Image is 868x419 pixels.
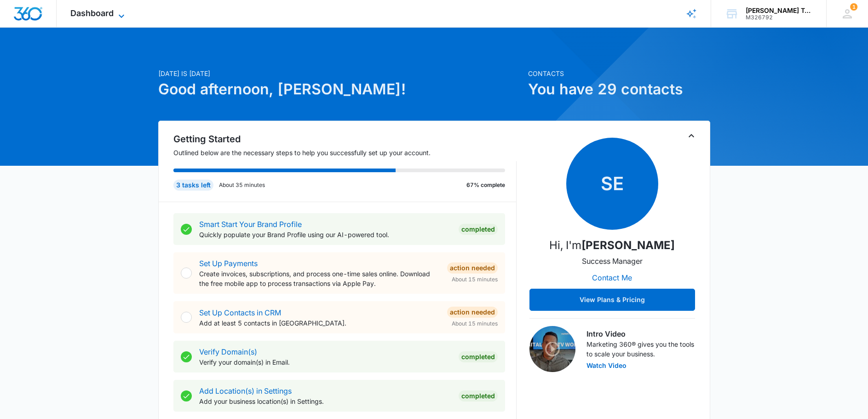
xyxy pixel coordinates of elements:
p: Add at least 5 contacts in [GEOGRAPHIC_DATA]. [199,318,440,328]
span: Dashboard [70,8,114,18]
a: Add Location(s) in Settings [199,386,292,396]
button: View Plans & Pricing [529,289,695,311]
p: Verify your domain(s) in Email. [199,357,451,367]
span: SE [566,138,658,230]
p: Add your business location(s) in Settings. [199,396,451,406]
a: Set Up Payments [199,259,258,268]
div: Action Needed [447,262,498,274]
span: About 15 minutes [452,275,498,284]
p: Marketing 360® gives you the tools to scale your business. [586,339,695,359]
h2: Getting Started [173,132,517,146]
button: Toggle Collapse [686,130,697,141]
div: Action Needed [447,307,498,318]
button: Contact Me [583,267,641,289]
div: 3 tasks left [173,180,213,191]
p: About 35 minutes [219,181,265,189]
div: notifications count [850,3,857,11]
div: account id [746,14,813,21]
p: Quickly populate your Brand Profile using our AI-powered tool. [199,230,451,239]
strong: [PERSON_NAME] [581,239,675,252]
a: Set Up Contacts in CRM [199,308,281,317]
div: Completed [459,224,498,235]
p: Create invoices, subscriptions, and process one-time sales online. Download the free mobile app t... [199,269,440,288]
p: Hi, I'm [549,237,675,254]
a: Verify Domain(s) [199,347,257,356]
p: Success Manager [582,256,643,267]
p: 67% complete [466,181,505,189]
span: About 15 minutes [452,320,498,328]
div: Completed [459,390,498,402]
h3: Intro Video [586,328,695,339]
div: Completed [459,351,498,362]
h1: Good afternoon, [PERSON_NAME]! [158,78,523,100]
h1: You have 29 contacts [528,78,710,100]
p: Contacts [528,69,710,78]
button: Watch Video [586,362,627,369]
p: Outlined below are the necessary steps to help you successfully set up your account. [173,148,517,157]
img: Intro Video [529,326,575,372]
span: 1 [850,3,857,11]
a: Smart Start Your Brand Profile [199,220,302,229]
div: account name [746,7,813,14]
p: [DATE] is [DATE] [158,69,523,78]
